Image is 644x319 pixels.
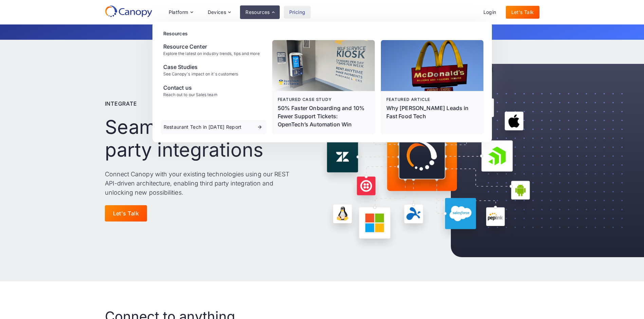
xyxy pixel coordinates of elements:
[161,120,266,134] a: Restaurant Tech in [DATE] Report
[272,40,375,134] a: Featured case study50% Faster Onboarding and 10% Fewer Support Tickets: OpenTech’s Automation Win
[278,96,369,103] div: Featured case study
[105,205,147,221] a: Let's Talk
[478,6,502,19] a: Login
[105,116,292,161] h1: Seamless third-party integrations
[202,5,236,19] div: Devices
[163,84,217,92] div: Contact us
[105,100,137,108] p: Integrate
[161,60,266,79] a: Case StudiesSee Canopy's impact on it's customers
[161,40,266,59] a: Resource CenterExplore the latest on industry trends, tips and more
[163,51,260,56] div: Explore the latest on industry trends, tips and more
[152,22,492,142] nav: Resources
[381,40,483,134] a: Featured articleWhy [PERSON_NAME] Leads in Fast Food Tech
[161,81,266,100] a: Contact usReach out to our Sales team
[163,63,238,71] div: Case Studies
[163,5,198,19] div: Platform
[506,6,539,19] a: Let's Talk
[240,5,279,19] div: Resources
[386,104,478,120] div: Why [PERSON_NAME] Leads in Fast Food Tech
[208,10,226,15] div: Devices
[105,170,292,197] p: Connect Canopy with your existing technologies using our REST API-driven architecture, enabling t...
[164,125,242,129] div: Restaurant Tech in [DATE] Report
[163,72,238,76] div: See Canopy's impact on it's customers
[386,96,478,103] div: Featured article
[163,42,260,51] div: Resource Center
[163,92,217,97] div: Reach out to our Sales team
[169,10,188,15] div: Platform
[163,30,484,37] div: Resources
[278,104,369,128] p: 50% Faster Onboarding and 10% Fewer Support Tickets: OpenTech’s Automation Win
[245,10,270,15] div: Resources
[284,6,311,19] a: Pricing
